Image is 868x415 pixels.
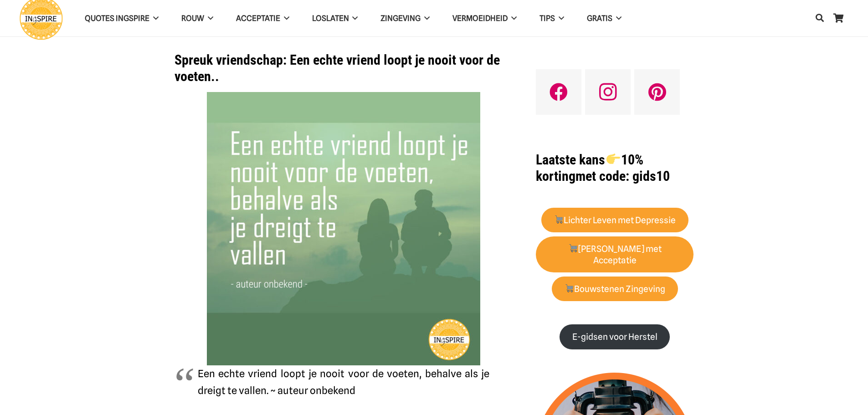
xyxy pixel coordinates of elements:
[555,215,563,224] img: 🛒
[811,7,829,29] a: Zoeken
[606,152,620,166] img: 👉
[634,69,680,115] a: Pinterest
[575,7,633,30] a: GRATIS
[552,277,678,302] a: 🛒Bouwstenen Zingeving
[225,7,301,30] a: Acceptatie
[585,69,631,115] a: Instagram
[568,244,662,266] strong: [PERSON_NAME] met Acceptatie
[554,215,676,225] strong: Lichter Leven met Depressie
[441,7,528,30] a: VERMOEIDHEID
[536,236,693,273] a: 🛒[PERSON_NAME] met Acceptatie
[175,52,513,85] h1: Spreuk vriendschap: Een echte vriend loopt je nooit voor de voeten..
[312,14,349,23] span: Loslaten
[170,7,225,30] a: ROUW
[85,14,149,23] span: QUOTES INGSPIRE
[560,324,670,349] a: E-gidsen voor Herstel
[452,14,508,23] span: VERMOEIDHEID
[207,92,480,365] img: Quote over vriendschap en steun van vrienden
[541,208,688,233] a: 🛒Lichter Leven met Depressie
[301,7,370,30] a: Loslaten
[73,7,170,30] a: QUOTES INGSPIRE
[536,152,643,184] strong: Laatste kans 10% korting
[528,7,575,30] a: TIPS
[536,69,581,115] a: Facebook
[536,152,693,184] h1: met code: gids10
[181,14,204,23] span: ROUW
[587,14,612,23] span: GRATIS
[539,14,555,23] span: TIPS
[236,14,280,23] span: Acceptatie
[565,284,574,292] img: 🛒
[565,284,666,294] strong: Bouwstenen Zingeving
[369,7,441,30] a: Zingeving
[198,365,490,400] p: Een echte vriend loopt je nooit voor de voeten, behalve als je dreigt te vallen. ~ auteur onbekend
[380,14,421,23] span: Zingeving
[569,244,577,252] img: 🛒
[572,332,657,342] strong: E-gidsen voor Herstel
